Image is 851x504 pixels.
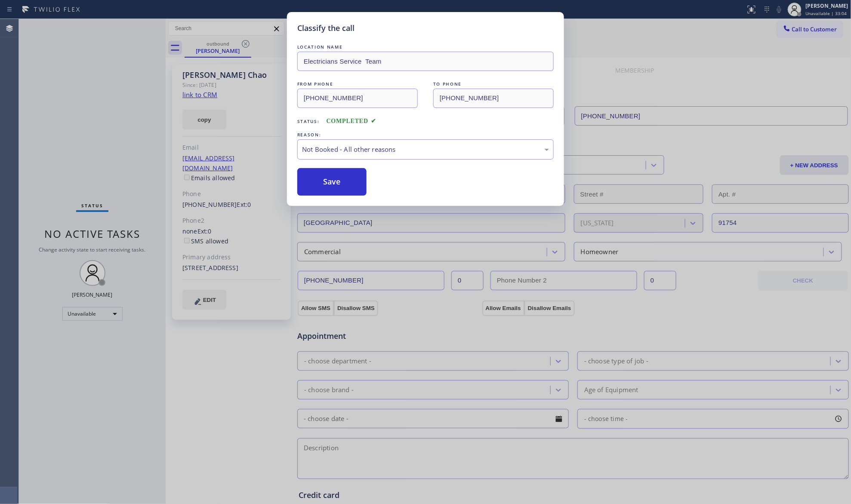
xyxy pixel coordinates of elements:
[297,168,367,196] button: Save
[297,89,418,108] input: From phone
[302,144,549,154] div: Not Booked - All other reasons
[433,89,554,108] input: To phone
[327,118,376,124] span: COMPLETED
[297,80,418,89] div: FROM PHONE
[297,118,320,124] span: Status:
[433,80,554,89] div: TO PHONE
[297,43,554,52] div: LOCATION NAME
[297,130,554,139] div: REASON:
[297,22,355,34] h5: Classify the call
